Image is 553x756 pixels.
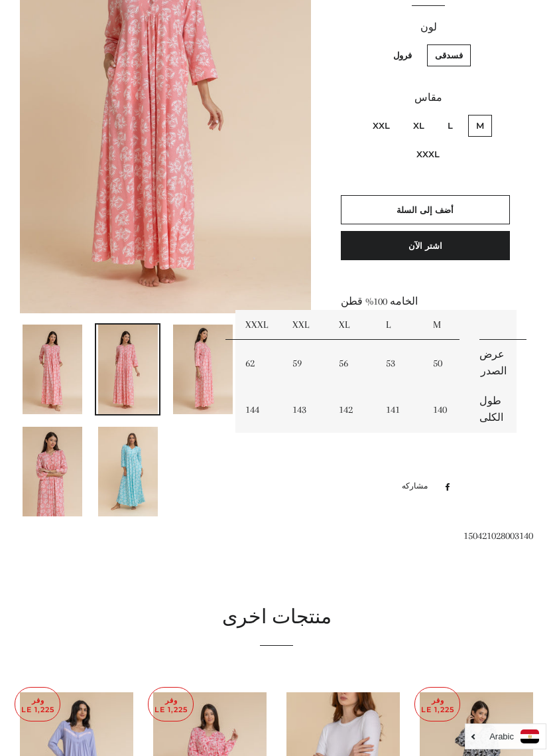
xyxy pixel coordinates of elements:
[469,386,517,433] td: طول الكلى
[405,115,432,137] label: XL
[15,688,60,721] p: وفر LE 1,225
[329,310,376,340] td: XL
[341,19,517,36] label: لون
[376,386,423,433] td: 141
[23,325,82,414] img: تحميل الصورة في عارض المعرض ، قميص نوم ملك
[282,340,330,386] td: 59
[469,340,517,386] td: عرض الصدر
[423,310,470,340] td: M
[329,386,376,433] td: 142
[463,530,533,542] span: 150421028003140
[329,340,376,386] td: 56
[415,688,460,721] p: وفر LE 1,225
[173,325,233,414] img: تحميل الصورة في عارض المعرض ، قميص نوم ملك
[376,310,423,340] td: L
[402,479,434,494] span: مشاركه
[397,204,454,215] span: أضف إلى السلة
[23,427,82,516] img: تحميل الصورة في عارض المعرض ، قميص نوم ملك
[235,340,282,386] td: 62
[235,386,282,433] td: 144
[408,143,448,165] label: XXXL
[341,293,517,466] div: الخامه 100% قطن
[98,427,158,516] img: تحميل الصورة في عارض المعرض ، قميص نوم ملك
[427,44,471,66] label: فسدقى
[365,115,398,137] label: XXL
[235,310,282,340] td: XXXL
[468,115,492,137] label: M
[341,231,510,260] button: اشتر الآن
[341,90,517,106] label: مقاس
[472,729,539,743] a: Arabic
[440,115,461,137] label: L
[149,688,193,721] p: وفر LE 1,225
[385,44,420,66] label: فرول
[489,732,514,741] i: Arabic
[341,195,510,224] button: أضف إلى السلة
[376,340,423,386] td: 53
[282,310,330,340] td: XXL
[423,340,470,386] td: 50
[20,604,533,632] h2: منتجات اخرى
[423,386,470,433] td: 140
[98,325,158,414] img: تحميل الصورة في عارض المعرض ، قميص نوم ملك
[282,386,330,433] td: 143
